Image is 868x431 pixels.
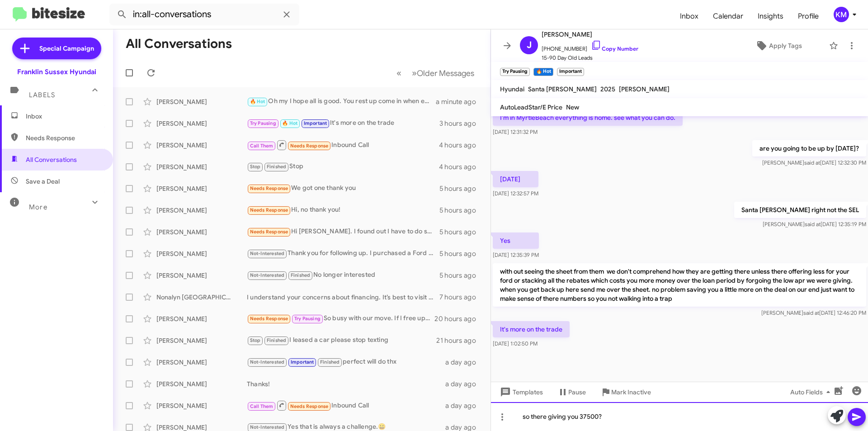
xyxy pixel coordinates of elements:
[250,359,285,365] span: Not-Interested
[769,38,802,54] span: Apply Tags
[439,162,483,171] div: 4 hours ago
[493,128,538,135] span: [DATE] 12:31:32 PM
[803,309,819,316] span: said at
[396,67,401,79] span: «
[156,249,247,258] div: [PERSON_NAME]
[250,229,288,235] span: Needs Response
[439,271,483,280] div: 5 hours ago
[542,40,638,53] span: [PHONE_NUMBER]
[673,3,706,29] a: Inbox
[247,379,445,388] div: Thanks!
[156,314,247,323] div: [PERSON_NAME]
[732,38,825,54] button: Apply Tags
[412,67,417,79] span: »
[763,221,866,227] span: [PERSON_NAME] [DATE] 12:35:19 PM
[493,232,539,249] p: Yes
[761,309,866,316] span: [PERSON_NAME] [DATE] 12:46:20 PM
[533,68,553,76] small: 🔥 Hot
[550,384,593,400] button: Pause
[493,321,570,337] p: It's more on the trade
[250,120,276,126] span: Try Pausing
[247,118,439,128] div: It's more on the trade
[126,37,232,51] h1: All Conversations
[434,314,483,323] div: 20 hours ago
[247,313,434,324] div: So busy with our move. If I free up 1/2 day, I'll check back. Thanks
[247,400,445,411] div: Inbound Call
[247,205,439,215] div: Hi, no thank you!
[247,357,445,367] div: perfect will do thx
[247,227,439,237] div: Hi [PERSON_NAME]. I found out I have to do some major repairs on my house so I'm going to hold of...
[109,4,299,25] input: Search
[156,379,247,388] div: [PERSON_NAME]
[826,7,858,22] button: KM
[566,103,579,111] span: New
[250,272,285,278] span: Not-Interested
[247,293,439,302] div: I understand your concerns about financing. It’s best to visit us so we can explore options toget...
[445,379,483,388] div: a day ago
[250,185,288,191] span: Needs Response
[500,85,524,93] span: Hyundai
[294,316,321,322] span: Try Pausing
[156,97,247,106] div: [PERSON_NAME]
[834,7,849,22] div: KM
[439,141,483,150] div: 4 hours ago
[491,402,868,431] div: so there giving you 37500?
[156,141,247,150] div: [PERSON_NAME]
[790,384,834,400] span: Auto Fields
[320,359,340,365] span: Finished
[156,119,247,128] div: [PERSON_NAME]
[156,206,247,215] div: [PERSON_NAME]
[26,133,103,142] span: Needs Response
[39,44,94,53] span: Special Campaign
[542,29,638,40] span: [PERSON_NAME]
[250,316,288,322] span: Needs Response
[805,221,821,227] span: said at
[493,190,538,197] span: [DATE] 12:32:57 PM
[247,161,439,172] div: Stop
[445,358,483,367] div: a day ago
[500,68,530,76] small: Try Pausing
[392,64,480,82] nav: Page navigation example
[26,177,60,186] span: Save a Deal
[156,162,247,171] div: [PERSON_NAME]
[247,335,436,346] div: I leased a car please stop texting
[291,359,314,365] span: Important
[26,155,77,164] span: All Conversations
[439,249,483,258] div: 5 hours ago
[304,120,327,126] span: Important
[557,68,584,76] small: Important
[267,337,287,343] span: Finished
[591,45,638,52] a: Copy Number
[26,112,103,121] span: Inbox
[247,96,436,107] div: Oh my I hope all is good. You rest up come in when ever you are feeling better
[436,336,483,345] div: 21 hours ago
[247,183,439,194] div: We got one thank you
[29,91,55,99] span: Labels
[439,206,483,215] div: 5 hours ago
[156,401,247,410] div: [PERSON_NAME]
[734,202,866,218] p: Santa [PERSON_NAME] right not the SEL
[247,248,439,259] div: Thank you for following up. I purchased a Ford Bronco.
[156,358,247,367] div: [PERSON_NAME]
[250,207,288,213] span: Needs Response
[542,53,638,62] span: 15-90 Day Old Leads
[439,119,483,128] div: 3 hours ago
[250,99,265,104] span: 🔥 Hot
[791,3,826,29] a: Profile
[156,336,247,345] div: [PERSON_NAME]
[250,143,274,149] span: Call Them
[417,68,474,78] span: Older Messages
[250,251,285,256] span: Not-Interested
[762,159,866,166] span: [PERSON_NAME] [DATE] 12:32:30 PM
[282,120,297,126] span: 🔥 Hot
[439,293,483,302] div: 7 hours ago
[619,85,670,93] span: [PERSON_NAME]
[568,384,586,400] span: Pause
[491,384,550,400] button: Templates
[750,3,791,29] a: Insights
[250,164,261,170] span: Stop
[17,67,96,76] div: Franklin Sussex Hyundai
[247,139,439,151] div: Inbound Call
